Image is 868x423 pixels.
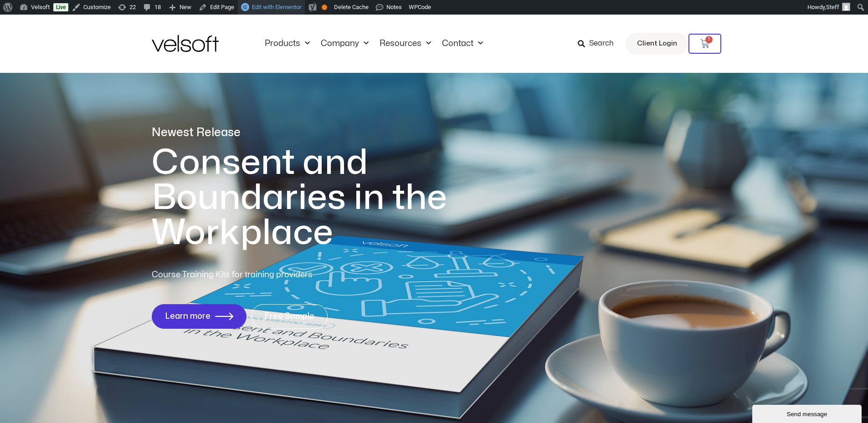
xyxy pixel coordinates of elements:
a: Free Sample [251,304,328,329]
a: ContactMenu Toggle [437,39,488,49]
span: Edit with Elementor [252,4,301,10]
a: ProductsMenu Toggle [259,39,315,49]
div: OK [322,5,327,10]
a: Search [578,36,620,51]
span: Search [589,38,614,50]
a: Live [53,3,68,11]
a: ResourcesMenu Toggle [374,39,437,49]
iframe: chat widget [752,403,863,423]
a: CompanyMenu Toggle [315,39,374,49]
span: 1 [705,36,713,43]
p: Newest Release [152,125,484,141]
nav: Menu [259,39,488,49]
span: Learn more [165,312,211,321]
a: Client Login [626,33,688,55]
span: Free Sample [264,312,314,321]
h1: Consent and Boundaries in the Workplace [152,145,484,250]
a: 1 [688,34,721,54]
a: Learn more [152,304,247,329]
span: Client Login [637,38,677,50]
span: Steff [826,4,839,10]
img: Velsoft Training Materials [152,35,219,52]
p: Course Training Kits for training providers [152,269,379,281]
